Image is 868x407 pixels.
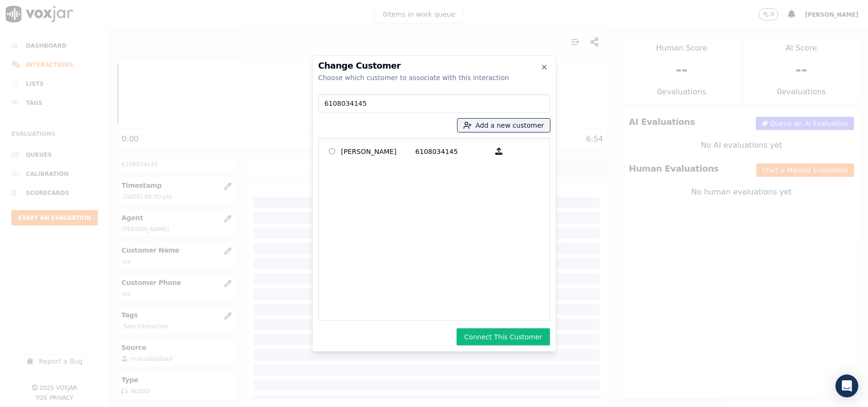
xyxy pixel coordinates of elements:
[457,328,550,346] button: Connect This Customer
[341,144,416,159] p: [PERSON_NAME]
[458,119,550,132] button: Add a new customer
[416,144,490,159] p: 6108034145
[490,144,509,159] button: [PERSON_NAME] 6108034145
[318,94,550,113] input: Search Customers
[836,375,858,397] div: Open Intercom Messenger
[329,148,335,154] input: [PERSON_NAME] 6108034145
[318,73,550,82] div: Choose which customer to associate with this interaction
[318,61,550,70] h2: Change Customer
